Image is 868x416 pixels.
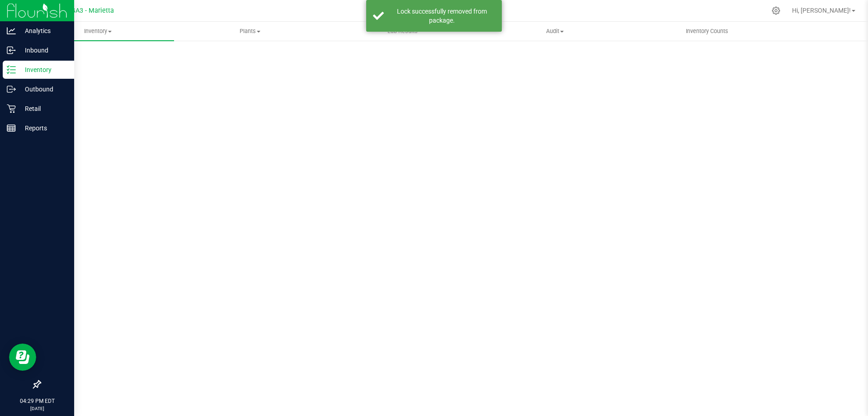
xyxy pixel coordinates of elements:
[7,85,16,94] inline-svg: Outbound
[71,7,114,14] span: GA3 - Marietta
[174,22,326,41] a: Plants
[389,7,495,25] div: Lock successfully removed from package.
[16,103,70,114] p: Retail
[16,25,70,36] p: Analytics
[7,124,16,133] inline-svg: Reports
[479,22,631,41] a: Audit
[631,22,783,41] a: Inventory Counts
[16,123,70,134] p: Reports
[9,344,36,371] iframe: Resource center
[16,45,70,56] p: Inbound
[792,7,851,14] span: Hi, [PERSON_NAME]!
[16,64,70,75] p: Inventory
[175,27,326,35] span: Plants
[16,84,70,95] p: Outbound
[7,104,16,113] inline-svg: Retail
[22,22,174,41] a: Inventory
[4,397,70,405] p: 04:29 PM EDT
[7,65,16,74] inline-svg: Inventory
[7,26,16,35] inline-svg: Analytics
[479,27,631,35] span: Audit
[22,27,174,35] span: Inventory
[4,405,70,412] p: [DATE]
[7,46,16,55] inline-svg: Inbound
[326,22,479,41] a: Lab Results
[674,27,741,35] span: Inventory Counts
[770,6,782,15] div: Manage settings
